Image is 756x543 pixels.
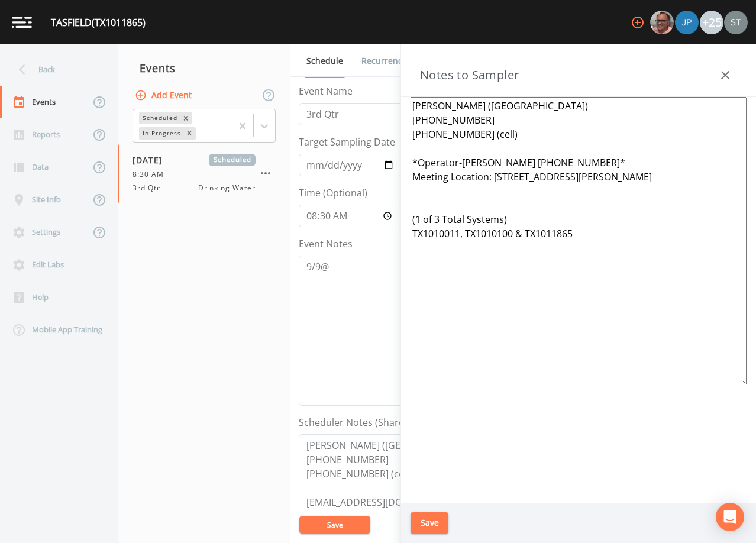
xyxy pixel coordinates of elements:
[183,127,196,140] div: Remove In Progress
[118,144,290,203] a: [DATE]Scheduled8:30 AM3rd QtrDrinking Water
[299,135,395,149] label: Target Sampling Date
[133,85,196,106] button: Add Event
[411,97,747,384] textarea: [PERSON_NAME] ([GEOGRAPHIC_DATA]) [PHONE_NUMBER] [PHONE_NUMBER] (cell) *Operator-[PERSON_NAME] [P...
[700,11,723,34] div: +25
[299,237,353,251] label: Event Notes
[299,84,353,98] label: Event Name
[716,503,744,531] div: Open Intercom Messenger
[118,53,290,83] div: Events
[650,11,674,34] div: Mike Franklin
[299,256,654,406] textarea: 9/9@
[51,15,146,30] div: TASFIELD (TX1011865)
[198,183,256,193] span: Drinking Water
[139,127,183,140] div: In Progress
[133,169,171,180] span: 8:30 AM
[650,11,674,34] img: e2d790fa78825a4bb76dcb6ab311d44c
[133,154,171,166] span: [DATE]
[724,11,748,34] img: cb9926319991c592eb2b4c75d39c237f
[299,186,367,200] label: Time (Optional)
[133,183,167,193] span: 3rd Qtr
[305,44,345,78] a: Schedule
[179,112,192,124] div: Remove Scheduled
[299,415,479,429] label: Scheduler Notes (Shared with all events)
[360,44,409,77] a: Recurrence
[420,66,519,85] h3: Notes to Sampler
[674,11,699,34] div: Joshua gere Paul
[411,512,448,534] button: Save
[675,11,699,34] img: 41241ef155101aa6d92a04480b0d0000
[299,516,370,534] button: Save
[139,112,179,124] div: Scheduled
[209,154,256,166] span: Scheduled
[12,17,32,28] img: logo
